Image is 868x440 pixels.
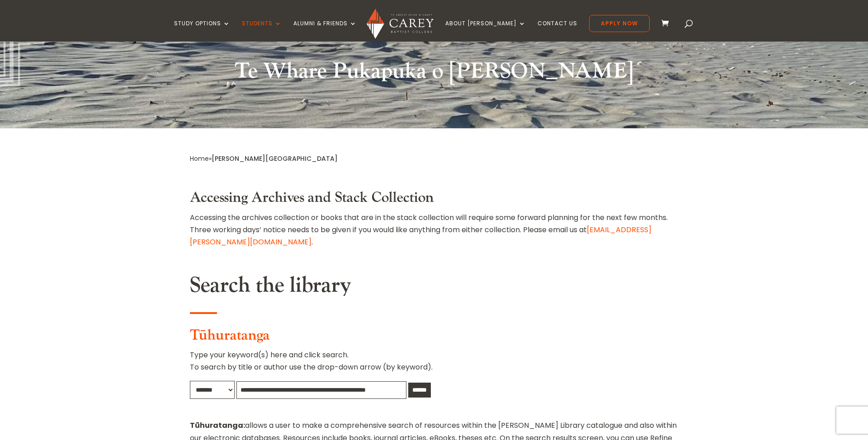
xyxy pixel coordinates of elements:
a: Home [190,154,209,163]
a: Apply Now [589,15,650,32]
a: Alumni & Friends [293,20,357,42]
a: Study Options [174,20,230,42]
img: Carey Baptist College [367,9,433,39]
h3: Accessing Archives and Stack Collection [190,189,678,211]
strong: Tūhuratanga: [190,420,245,431]
h2: Te Whare Pukapuka o [PERSON_NAME] [190,58,678,89]
a: About [PERSON_NAME] [445,20,526,42]
span: [PERSON_NAME][GEOGRAPHIC_DATA] [212,154,338,163]
h3: Tūhuratanga [190,327,678,349]
h2: Search the library [190,272,678,303]
a: Students [242,20,282,42]
p: Type your keyword(s) here and click search. To search by title or author use the drop-down arrow ... [190,349,678,380]
p: Accessing the archives collection or books that are in the stack collection will require some for... [190,211,678,248]
a: Contact Us [538,20,577,42]
span: » [190,154,338,163]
